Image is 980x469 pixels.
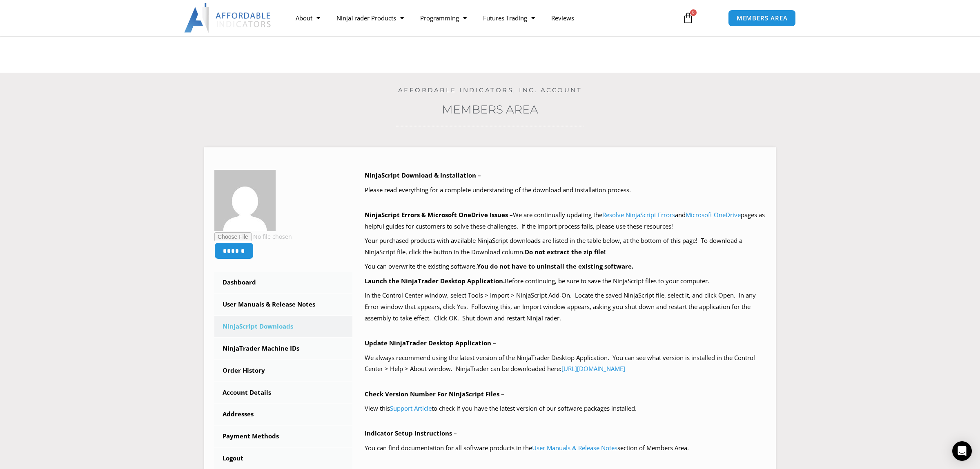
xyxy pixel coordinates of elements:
[214,316,352,337] a: NinjaScript Downloads
[365,277,505,285] b: Launch the NinjaTrader Desktop Application.
[287,9,673,27] nav: Menu
[365,276,766,287] p: Before continuing, be sure to save the NinjaScript files to your computer.
[214,448,352,469] a: Logout
[214,360,352,381] a: Order History
[365,442,766,454] p: You can find documentation for all software products in the section of Members Area.
[365,429,457,437] b: Indicator Setup Instructions –
[365,209,766,232] p: We are continually updating the and pages as helpful guides for customers to solve these challeng...
[214,272,352,293] a: Dashboard
[390,404,432,412] a: Support Article
[365,403,766,414] p: View this to check if you have the latest version of our software packages installed.
[690,9,697,16] span: 0
[214,170,276,231] img: 15d586133e8fe7ed39120843a489452428f1db5394e87f8028702f3afd171974
[214,426,352,447] a: Payment Methods
[561,365,625,373] a: [URL][DOMAIN_NAME]
[287,9,328,27] a: About
[214,382,352,403] a: Account Details
[365,211,513,219] b: NinjaScript Errors & Microsoft OneDrive Issues –
[214,294,352,315] a: User Manuals & Release Notes
[532,444,617,452] a: User Manuals & Release Notes
[475,9,543,27] a: Futures Trading
[525,248,606,256] b: Do not extract the zip file!
[365,339,496,347] b: Update NinjaTrader Desktop Application –
[365,352,766,375] p: We always recommend using the latest version of the NinjaTrader Desktop Application. You can see ...
[214,272,352,469] nav: Account pages
[686,211,741,219] a: Microsoft OneDrive
[328,9,412,27] a: NinjaTrader Products
[602,211,675,219] a: Resolve NinjaScript Errors
[728,10,796,27] a: MEMBERS AREA
[952,441,972,461] div: Open Intercom Messenger
[365,184,766,196] p: Please read everything for a complete understanding of the download and installation process.
[365,261,766,272] p: You can overwrite the existing software.
[365,171,481,179] b: NinjaScript Download & Installation –
[398,86,582,94] a: Affordable Indicators, Inc. Account
[477,262,633,270] b: You do not have to uninstall the existing software.
[214,338,352,359] a: NinjaTrader Machine IDs
[365,390,504,398] b: Check Version Number For NinjaScript Files –
[442,102,538,116] a: Members Area
[543,9,582,27] a: Reviews
[412,9,475,27] a: Programming
[184,3,272,33] img: LogoAI | Affordable Indicators – NinjaTrader
[737,15,788,21] span: MEMBERS AREA
[670,6,706,30] a: 0
[365,290,766,324] p: In the Control Center window, select Tools > Import > NinjaScript Add-On. Locate the saved NinjaS...
[365,235,766,258] p: Your purchased products with available NinjaScript downloads are listed in the table below, at th...
[214,404,352,425] a: Addresses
